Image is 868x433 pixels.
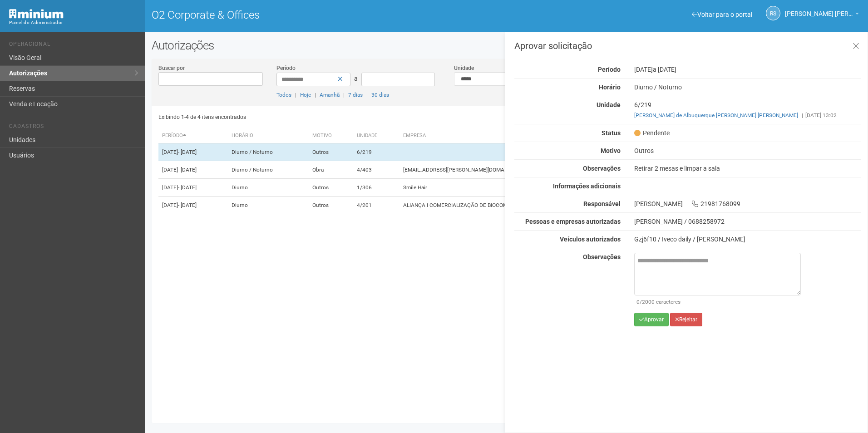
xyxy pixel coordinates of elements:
[158,128,228,143] th: Período
[354,75,358,82] span: a
[152,9,500,21] h1: O2 Corporate & Offices
[653,66,676,73] span: a [DATE]
[636,298,799,306] div: /2000 caracteres
[353,128,399,143] th: Unidade
[300,92,311,98] a: Hoje
[178,184,197,191] span: - [DATE]
[454,64,474,72] label: Unidade
[583,165,621,172] strong: Observações
[178,149,197,155] span: - [DATE]
[627,65,868,74] div: [DATE]
[353,197,399,214] td: 4/201
[228,143,309,161] td: Diurno / Noturno
[343,92,345,98] span: |
[158,179,228,197] td: [DATE]
[309,128,353,143] th: Motivo
[228,197,309,214] td: Diurno
[152,39,861,52] h2: Autorizações
[553,182,621,190] strong: Informações adicionais
[514,41,861,50] h3: Aprovar solicitação
[597,101,621,108] strong: Unidade
[802,112,803,118] span: |
[634,129,670,137] span: Pendente
[9,123,138,133] li: Cadastros
[309,161,353,179] td: Obra
[598,66,621,73] strong: Período
[692,11,752,18] a: Voltar para o portal
[353,143,399,161] td: 6/219
[847,37,865,56] a: Fechar
[399,179,655,197] td: Smile Hair
[9,9,64,19] img: Minium
[158,110,503,124] div: Exibindo 1-4 de 4 itens encontrados
[627,164,868,172] div: Retirar 2 mesas e limpar a sala
[785,11,859,19] a: [PERSON_NAME] [PERSON_NAME]
[627,200,868,208] div: [PERSON_NAME] 21981768099
[366,92,368,98] span: |
[353,179,399,197] td: 1/306
[670,313,702,326] button: Rejeitar
[295,92,296,98] span: |
[309,179,353,197] td: Outros
[525,218,621,225] strong: Pessoas e empresas autorizadas
[178,202,197,208] span: - [DATE]
[634,112,798,118] a: [PERSON_NAME] de Albuquerque [PERSON_NAME] [PERSON_NAME]
[560,236,621,243] strong: Veículos autorizados
[9,41,138,50] li: Operacional
[785,1,853,17] span: Rayssa Soares Ribeiro
[399,128,655,143] th: Empresa
[371,92,389,98] a: 30 dias
[634,217,861,226] div: [PERSON_NAME] / 0688258972
[602,129,621,137] strong: Status
[636,299,640,305] span: 0
[399,197,655,214] td: ALIANÇA I COMERCIALIZAÇÃO DE BIOCOMBUSTÍVEIS E ENE
[309,197,353,214] td: Outros
[158,64,185,72] label: Buscar por
[766,6,780,20] a: RS
[158,197,228,214] td: [DATE]
[627,83,868,91] div: Diurno / Noturno
[158,143,228,161] td: [DATE]
[315,92,316,98] span: |
[583,253,621,261] strong: Observações
[399,161,655,179] td: [EMAIL_ADDRESS][PERSON_NAME][DOMAIN_NAME]
[627,147,868,155] div: Outros
[353,161,399,179] td: 4/403
[158,161,228,179] td: [DATE]
[599,84,621,91] strong: Horário
[627,101,868,119] div: 6/219
[601,147,621,154] strong: Motivo
[634,313,669,326] button: Aprovar
[276,64,296,72] label: Período
[634,235,861,243] div: Gzj6f10 / Iveco daily / [PERSON_NAME]
[320,92,340,98] a: Amanhã
[583,200,621,207] strong: Responsável
[309,143,353,161] td: Outros
[348,92,363,98] a: 7 dias
[228,128,309,143] th: Horário
[634,111,861,119] div: [DATE] 13:02
[228,179,309,197] td: Diurno
[276,92,291,98] a: Todos
[228,161,309,179] td: Diurno / Noturno
[178,167,197,173] span: - [DATE]
[9,19,138,27] div: Painel do Administrador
